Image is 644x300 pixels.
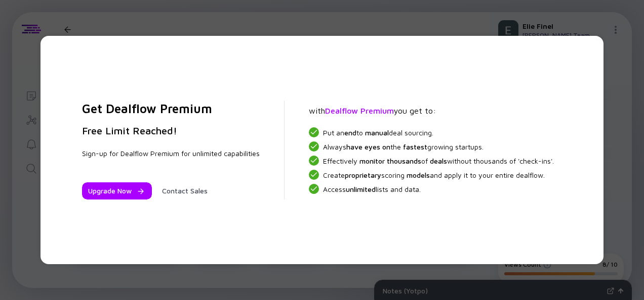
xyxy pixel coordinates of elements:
[430,157,447,165] span: deals
[156,182,214,199] button: Contact Sales
[309,106,436,115] span: with you get to:
[346,142,390,151] span: have eyes on
[82,149,260,158] div: Sign-up for Dealflow Premium for unlimited capabilities
[82,182,152,199] button: Upgrade Now
[323,171,545,179] span: Create scoring and apply it to your entire dealflow.
[82,101,260,117] h2: Get Dealflow Premium
[407,171,430,179] span: models
[359,157,421,165] span: monitor thousands
[82,125,260,137] h3: Free Limit Reached!
[345,171,381,179] span: proprietary
[323,142,484,151] span: Always the growing startups.
[325,106,394,115] span: Dealflow Premium
[346,185,376,193] span: unlimited
[365,128,389,137] span: manual
[323,157,554,165] span: Effectively of without thousands of 'check-ins'.
[323,128,433,137] span: Put an to deal sourcing.
[323,185,421,193] span: Access lists and data.
[344,128,356,137] span: end
[403,142,427,151] span: fastest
